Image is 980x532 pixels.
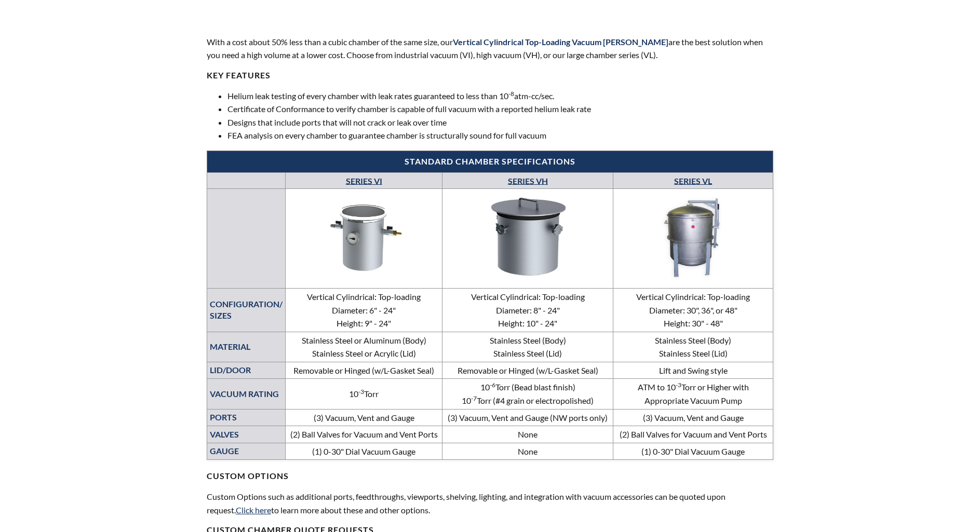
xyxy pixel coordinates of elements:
[285,332,442,362] td: Stainless Steel or Aluminum (Body) Stainless Steel or Acrylic (Lid)
[227,116,773,129] li: Designs that include ports that will not crack or leak over time
[508,175,548,185] a: SERIES VH
[490,381,495,389] sup: -6
[346,175,382,185] a: SERIES VI
[207,490,773,516] p: Custom Options such as additional ports, feedthroughs, viewports, shelving, lighting, and integra...
[613,379,773,409] td: ATM to 10 Torr or Higher with Appropriate Vacuum Pump
[207,409,285,426] th: PORTS
[442,426,613,443] td: None
[508,90,514,98] sup: -8
[207,379,285,409] th: VACUUM RATING
[227,102,773,116] li: Certificate of Conformance to verify chamber is capable of full vacuum with a reported helium lea...
[674,175,712,185] a: SERIES VL
[212,156,768,167] h4: Standard Chamber Specifications
[207,70,773,81] h4: KEY FEATURES
[613,443,773,460] td: (1) 0-30" Dial Vacuum Gauge
[471,394,477,402] sup: -7
[613,332,773,362] td: Stainless Steel (Body) Stainless Steel (Lid)
[442,443,613,460] td: None
[613,288,773,332] td: Vertical Cylindrical: Top-loading Diameter: 30", 36", or 48" Height: 30" - 48"
[453,37,668,47] span: Vertical Cylindrical Top-Loading Vacuum [PERSON_NAME]
[285,409,442,426] td: (3) Vacuum, Vent and Gauge
[613,409,773,426] td: (3) Vacuum, Vent and Gauge
[613,362,773,379] td: Lift and Swing style
[207,443,285,460] th: GAUGE
[285,288,442,332] td: Vertical Cylindrical: Top-loading Diameter: 6" - 24" Height: 9" - 24"
[613,426,773,443] td: (2) Ball Valves for Vacuum and Vent Ports
[285,426,442,443] td: (2) Ball Valves for Vacuum and Vent Ports
[442,362,613,379] td: Removable or Hinged (w/L-Gasket Seal)
[285,379,442,409] td: 10 Torr
[442,379,613,409] td: 10 Torr (Bead blast finish) 10 Torr (#4 grain or electropolished)
[207,362,285,379] th: LID/DOOR
[676,381,681,389] sup: -3
[358,388,364,395] sup: -3
[288,194,440,279] img: Series CC—Cube Chambers
[236,505,271,515] a: Click here
[442,332,613,362] td: Stainless Steel (Body) Stainless Steel (Lid)
[285,443,442,460] td: (1) 0-30" Dial Vacuum Gauge
[207,35,773,62] p: With a cost about 50% less than a cubic chamber of the same size, our are the best solution when ...
[285,362,442,379] td: Removable or Hinged (w/L-Gasket Seal)
[227,89,773,103] li: Helium leak testing of every chamber with leak rates guaranteed to less than 10 atm-cc/sec.
[207,288,285,332] th: CONFIGURATION/ SIZES
[442,288,613,332] td: Vertical Cylindrical: Top-loading Diameter: 8" - 24" Height: 10" - 24"
[207,332,285,362] th: MATERIAL
[227,129,773,142] li: FEA analysis on every chamber to guarantee chamber is structurally sound for full vacuum
[207,426,285,443] th: VALVES
[442,409,613,426] td: (3) Vacuum, Vent and Gauge (NW ports only)
[207,460,773,482] h4: CUSTOM OPTIONS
